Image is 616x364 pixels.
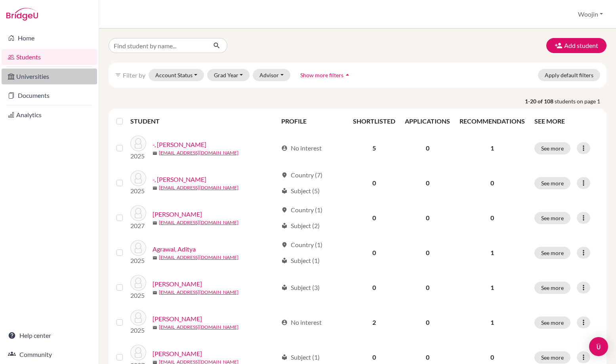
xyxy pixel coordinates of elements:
a: -, [PERSON_NAME] [153,175,206,184]
button: See more [534,247,570,259]
button: See more [534,212,570,224]
div: Subject (1) [281,353,320,362]
button: See more [534,177,570,189]
a: Help center [2,328,97,343]
span: mail [153,255,157,260]
button: Show more filtersarrow_drop_up [294,69,358,81]
a: [EMAIL_ADDRESS][DOMAIN_NAME] [159,184,238,191]
img: Alahakone, Nathan [130,310,146,326]
td: 5 [348,131,400,166]
div: Subject (2) [281,221,320,231]
a: [PERSON_NAME] [153,210,202,219]
div: Subject (5) [281,186,320,196]
span: Filter by [123,71,145,79]
p: 2025 [130,256,146,265]
p: 2025 [130,151,146,161]
i: arrow_drop_up [343,71,351,79]
th: SEE MORE [530,112,603,131]
img: Ahsan, Amir [130,275,146,291]
p: 0 [460,213,525,223]
td: 0 [348,270,400,305]
span: local_library [281,354,288,360]
th: APPLICATIONS [400,112,455,131]
a: [EMAIL_ADDRESS][DOMAIN_NAME] [159,289,238,296]
div: No interest [281,143,322,153]
th: RECOMMENDATIONS [455,112,530,131]
button: See more [534,142,570,154]
button: See more [534,351,570,364]
a: -, [PERSON_NAME] [153,140,206,149]
div: Subject (1) [281,256,320,265]
a: [EMAIL_ADDRESS][DOMAIN_NAME] [159,254,238,261]
td: 0 [400,305,455,340]
a: [PERSON_NAME] [153,349,202,358]
p: 2025 [130,291,146,300]
span: account_circle [281,319,288,326]
a: Documents [2,88,97,103]
a: [EMAIL_ADDRESS][DOMAIN_NAME] [159,149,238,156]
a: Home [2,30,97,46]
p: 1 [460,248,525,257]
span: local_library [281,257,288,264]
a: [PERSON_NAME] [153,314,202,324]
span: mail [153,151,157,156]
span: local_library [281,284,288,291]
button: Add student [546,38,606,53]
p: 1 [460,143,525,153]
span: mail [153,186,157,191]
div: Country (7) [281,170,322,180]
a: [EMAIL_ADDRESS][DOMAIN_NAME] [159,324,238,331]
img: Adhikari, Yatharth [130,205,146,221]
span: mail [153,325,157,330]
span: mail [153,221,157,225]
div: Subject (3) [281,283,320,292]
span: location_on [281,207,288,213]
span: Show more filters [300,72,343,78]
i: filter_list [115,72,121,78]
a: Analytics [2,107,97,123]
button: See more [534,282,570,294]
p: 1 [460,283,525,292]
a: Students [2,49,97,65]
input: Find student by name... [109,38,207,53]
a: [PERSON_NAME] [153,279,202,289]
p: 2025 [130,186,146,196]
p: 0 [460,353,525,362]
td: 0 [400,270,455,305]
a: [EMAIL_ADDRESS][DOMAIN_NAME] [159,219,238,226]
td: 0 [348,235,400,270]
img: -, Shalibeth Tiffany [130,135,146,151]
p: 0 [460,178,525,188]
td: 0 [400,131,455,166]
p: 1 [460,318,525,327]
span: location_on [281,242,288,248]
button: Woojin [574,7,606,22]
button: Advisor [253,69,290,81]
span: account_circle [281,145,288,151]
a: Universities [2,69,97,84]
button: Apply default filters [538,69,600,81]
a: Community [2,347,97,362]
span: location_on [281,172,288,178]
p: 2025 [130,326,146,335]
td: 0 [400,200,455,235]
strong: 1-20 of 108 [525,97,555,105]
span: local_library [281,223,288,229]
div: Open Intercom Messenger [589,337,608,356]
td: 2 [348,305,400,340]
img: Agrawal, Aditya [130,240,146,256]
button: See more [534,316,570,329]
img: -, Thiri Cho Thaw [130,170,146,186]
span: local_library [281,188,288,194]
td: 0 [400,235,455,270]
div: No interest [281,318,322,327]
td: 0 [348,200,400,235]
th: PROFILE [277,112,349,131]
div: Country (1) [281,205,322,215]
th: SHORTLISTED [348,112,400,131]
td: 0 [348,166,400,200]
span: students on page 1 [555,97,606,105]
button: Grad Year [207,69,250,81]
td: 0 [400,166,455,200]
button: Account Status [149,69,204,81]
